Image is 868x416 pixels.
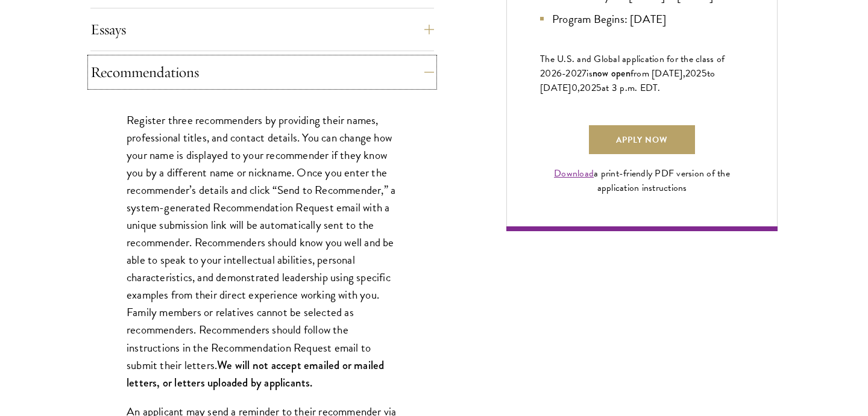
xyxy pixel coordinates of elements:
span: -202 [562,66,582,81]
span: 202 [685,66,702,81]
span: 5 [596,81,602,95]
span: to [DATE] [540,66,715,95]
p: Register three recommenders by providing their names, professional titles, and contact details. Y... [127,111,398,391]
span: 202 [580,81,596,95]
a: Apply Now [589,125,695,154]
button: Essays [90,15,434,44]
button: Recommendations [90,58,434,87]
span: 5 [702,66,707,81]
span: 0 [571,81,577,95]
span: , [577,81,580,95]
span: now open [593,66,631,80]
span: at 3 p.m. EDT. [602,81,661,95]
span: is [587,66,593,81]
span: The U.S. and Global application for the class of 202 [540,52,725,81]
span: 7 [582,66,587,81]
div: a print-friendly PDF version of the application instructions [540,166,744,195]
span: 6 [556,66,562,81]
a: Download [554,166,594,181]
li: Program Begins: [DATE] [540,10,744,28]
strong: We will not accept emailed or mailed letters, or letters uploaded by applicants. [127,357,384,391]
span: from [DATE], [631,66,685,81]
